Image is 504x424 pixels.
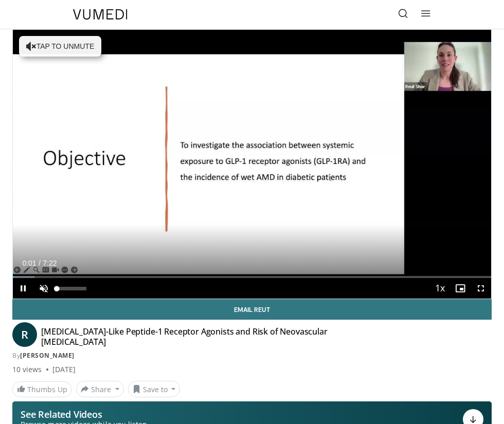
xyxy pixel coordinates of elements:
[12,364,42,375] span: 10 views
[21,409,147,419] p: See Related Videos
[33,278,54,299] button: Unmute
[57,287,86,290] div: Volume Level
[12,299,492,320] a: Email Reut
[12,322,37,347] a: R
[39,259,41,267] span: /
[20,351,75,360] a: [PERSON_NAME]
[13,30,491,299] video-js: Video Player
[41,326,382,347] h4: [MEDICAL_DATA]-Like Peptide-1 Receptor Agonists and Risk of Neovascular [MEDICAL_DATA]
[52,364,76,375] div: [DATE]
[73,9,128,20] img: VuMedi Logo
[13,278,33,299] button: Pause
[13,276,491,278] div: Progress Bar
[12,351,492,360] div: By
[471,278,491,299] button: Fullscreen
[43,259,57,267] span: 7:22
[450,278,471,299] button: Enable picture-in-picture mode
[128,381,181,397] button: Save to
[76,381,124,397] button: Share
[429,278,450,299] button: Playback Rate
[12,381,72,397] a: Thumbs Up
[22,259,36,267] span: 0:01
[19,36,101,57] button: Tap to unmute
